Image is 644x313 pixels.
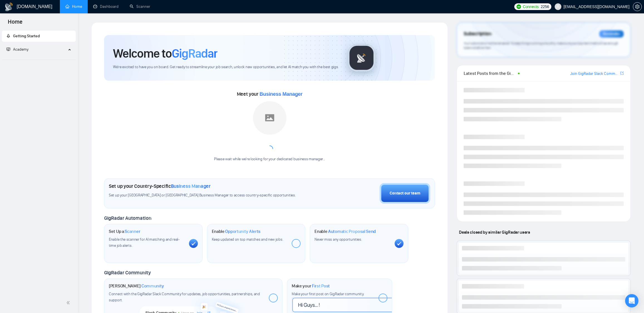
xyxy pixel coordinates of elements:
[225,229,260,234] span: Opportunity Alerts
[556,5,560,9] span: user
[6,47,10,51] span: fund-projection-screen
[130,4,150,9] a: searchScanner
[104,270,151,276] span: GigRadar Community
[6,47,28,52] span: Academy
[380,183,430,204] button: Contact our team
[171,183,211,189] span: Business Manager
[13,47,28,52] span: Academy
[125,229,140,234] span: Scanner
[212,237,283,242] span: Keep updated on top matches and new jobs.
[93,4,119,9] a: dashboardDashboard
[113,65,339,70] span: We're excited to have you on board. Get ready to streamline your job search, unlock new opportuni...
[292,283,330,289] h1: Make your
[633,2,642,11] button: setting
[390,190,420,196] div: Contact our team
[523,4,539,10] span: Connects:
[312,283,330,289] span: First Post
[348,44,375,72] img: gigradar-logo.png
[292,292,364,296] span: Make your first post on GigRadar community.
[253,101,286,135] img: placeholder.png
[2,57,76,61] li: Academy Homepage
[599,30,624,38] div: Reminder
[260,91,303,97] span: Business Manager
[314,229,376,234] h1: Enable
[65,4,82,9] a: homeHome
[172,46,217,61] span: GigRadar
[620,71,624,75] span: export
[2,31,76,42] li: Getting Started
[464,70,516,77] span: Latest Posts from the GigRadar Community
[328,229,376,234] span: Automatic Proposal Send
[314,237,362,242] span: Never miss any opportunities.
[464,29,491,39] span: Subscription
[620,71,624,76] a: export
[109,292,260,302] span: Connect with the GigRadar Slack Community for updates, job opportunities, partnerships, and support.
[4,3,13,11] img: logo
[211,157,328,162] div: Please wait while we're looking for your dedicated business manager...
[625,294,638,307] div: Open Intercom Messenger
[109,283,164,289] h1: [PERSON_NAME]
[109,193,302,198] span: Set up your [GEOGRAPHIC_DATA] or [GEOGRAPHIC_DATA] Business Manager to access country-specific op...
[517,4,521,9] img: upwork-logo.png
[633,4,642,9] a: setting
[541,4,549,10] span: 2256
[13,34,40,38] span: Getting Started
[141,283,164,289] span: Community
[237,91,303,97] span: Meet your
[266,146,273,152] span: loading
[109,229,140,234] h1: Set Up a
[212,229,261,234] h1: Enable
[66,300,72,305] span: double-left
[109,237,180,248] span: Enable the scanner for AI matching and real-time job alerts.
[104,215,151,221] span: GigRadar Automation
[457,227,532,237] span: Deals closed by similar GigRadar users
[6,34,10,38] span: rocket
[109,183,211,189] h1: Set up your Country-Specific
[570,71,619,77] a: Join GigRadar Slack Community
[464,41,618,50] span: Your subscription will be renewed. To keep things running smoothly, make sure your payment method...
[3,18,27,29] span: Home
[113,46,217,61] h1: Welcome to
